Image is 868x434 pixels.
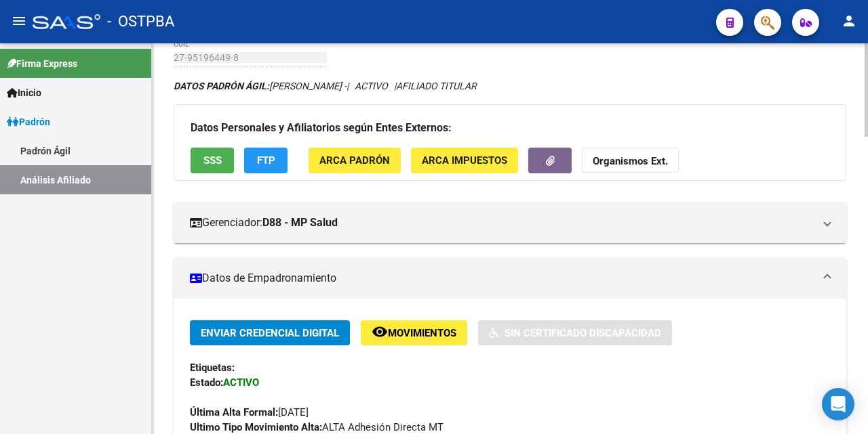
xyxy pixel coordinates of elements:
[191,148,234,173] button: SSS
[190,362,235,374] strong: Etiquetas:
[244,148,288,173] button: FTP
[411,148,518,173] button: ARCA Impuestos
[257,155,275,167] span: FTP
[201,327,339,339] span: Enviar Credencial Digital
[174,258,846,299] mat-expansion-panel-header: Datos de Empadronamiento
[190,320,350,345] button: Enviar Credencial Digital
[190,271,814,286] mat-panel-title: Datos de Empadronamiento
[223,376,259,389] strong: ACTIVO
[190,421,322,433] strong: Ultimo Tipo Movimiento Alta:
[190,376,223,389] strong: Estado:
[396,81,477,91] span: AFILIADO TITULAR
[319,155,390,167] span: ARCA Padrón
[388,327,456,339] span: Movimientos
[190,406,278,418] strong: Última Alta Formal:
[174,81,269,91] strong: DATOS PADRÓN ÁGIL:
[107,7,174,37] span: - OSTPBA
[7,85,41,100] span: Inicio
[593,156,668,168] strong: Organismos Ext.
[841,13,857,29] mat-icon: person
[7,114,50,129] span: Padrón
[190,215,814,230] mat-panel-title: Gerenciador:
[11,13,27,29] mat-icon: menu
[174,81,477,91] i: | ACTIVO |
[262,215,338,230] strong: D88 - MP Salud
[203,155,222,167] span: SSS
[478,320,672,345] button: Sin Certificado Discapacidad
[191,118,829,137] h3: Datos Personales y Afiliatorios según Entes Externos:
[422,155,507,167] span: ARCA Impuestos
[174,202,846,243] mat-expansion-panel-header: Gerenciador:D88 - MP Salud
[582,148,679,173] button: Organismos Ext.
[361,320,467,345] button: Movimientos
[505,327,661,339] span: Sin Certificado Discapacidad
[372,324,388,340] mat-icon: remove_red_eye
[190,421,443,433] span: ALTA Adhesión Directa MT
[190,406,309,418] span: [DATE]
[822,388,854,420] div: Open Intercom Messenger
[174,81,347,91] span: [PERSON_NAME] -
[7,56,77,71] span: Firma Express
[309,148,401,173] button: ARCA Padrón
